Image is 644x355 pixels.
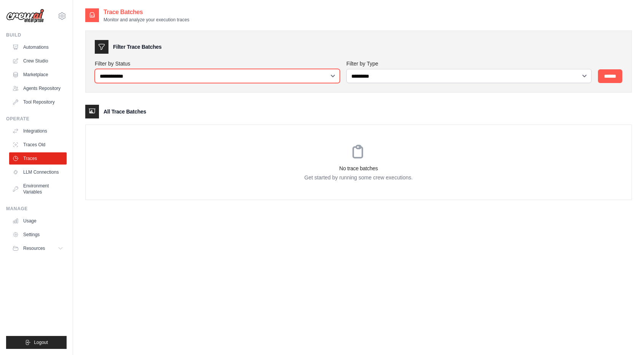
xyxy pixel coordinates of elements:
a: Environment Variables [9,180,67,198]
p: Monitor and analyze your execution traces [104,17,189,23]
button: Logout [6,336,67,349]
a: Integrations [9,125,67,137]
h3: Filter Trace Batches [113,43,161,51]
a: Traces [9,152,67,165]
h3: All Trace Batches [104,108,146,115]
a: Settings [9,229,67,241]
h2: Trace Batches [104,8,189,17]
a: Agents Repository [9,82,67,94]
div: Manage [6,206,67,212]
a: Marketplace [9,69,67,81]
p: Get started by running some crew executions. [86,174,631,181]
a: Tool Repository [9,96,67,108]
a: LLM Connections [9,166,67,178]
a: Usage [9,215,67,227]
h3: No trace batches [86,165,631,172]
img: Logo [6,9,44,23]
div: Operate [6,116,67,122]
a: Automations [9,41,67,53]
label: Filter by Type [346,60,592,67]
a: Crew Studio [9,55,67,67]
label: Filter by Status [95,60,340,67]
span: Logout [34,339,48,345]
div: Build [6,32,67,38]
span: Resources [23,245,45,251]
a: Traces Old [9,139,67,151]
button: Resources [9,242,67,254]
